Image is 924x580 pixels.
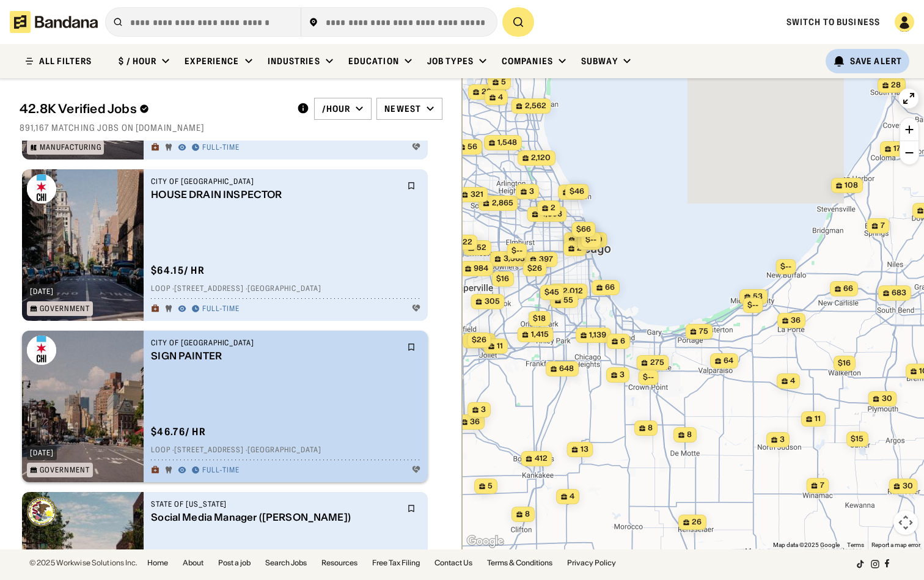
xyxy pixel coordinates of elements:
[348,56,399,67] div: Education
[850,56,902,67] div: Save Alert
[29,559,137,567] div: © 2025 Workwise Solutions Inc.
[27,497,56,526] img: State of Illinois logo
[529,186,534,197] span: 3
[40,305,90,312] div: Government
[497,341,503,351] span: 11
[481,405,486,415] span: 3
[20,141,442,549] div: grid
[147,559,168,567] a: Home
[893,144,901,154] span: 17
[539,254,553,265] span: 397
[496,274,509,283] span: $16
[585,235,596,244] span: $--
[559,364,574,374] span: 648
[497,138,517,148] span: 1,548
[384,103,421,114] div: Newest
[20,122,442,133] div: 891,167 matching jobs on [DOMAIN_NAME]
[27,336,56,365] img: City of Chicago logo
[699,326,708,337] span: 75
[10,11,98,33] img: Bandana logotype
[605,282,615,293] span: 66
[753,292,763,302] span: 53
[747,300,758,309] span: $--
[488,481,493,491] span: 5
[465,534,505,549] a: Open this area in Google Maps (opens a new window)
[39,57,92,65] div: ALL FILTERS
[570,186,584,196] span: $46
[472,335,486,344] span: $26
[903,481,913,491] span: 30
[504,254,525,264] span: 3,565
[780,435,785,445] span: 3
[40,144,101,151] div: Manufacturing
[643,372,654,381] span: $--
[512,246,522,255] span: $--
[780,262,791,271] span: $--
[20,101,287,116] div: 42.8K Verified Jobs
[531,329,549,340] span: 1,415
[40,466,90,474] div: Government
[687,430,692,440] span: 8
[648,423,653,433] span: 8
[185,56,239,67] div: Experience
[477,243,486,253] span: 52
[151,446,420,455] div: Loop · [STREET_ADDRESS] · [GEOGRAPHIC_DATA]
[119,56,156,67] div: $ / hour
[851,434,864,443] span: $15
[27,174,56,204] img: City of Chicago logo
[202,143,240,153] div: Full-time
[650,358,664,368] span: 275
[893,510,918,535] button: Map camera controls
[151,425,206,438] div: $ 46.76 / hr
[30,449,54,457] div: [DATE]
[471,189,483,200] span: 321
[533,314,546,323] span: $18
[492,198,513,208] span: 2,865
[535,453,548,464] span: 412
[871,541,920,548] a: Report a map error
[815,414,821,424] span: 11
[787,17,880,28] a: Switch to Business
[567,559,616,567] a: Privacy Policy
[576,224,591,233] span: $66
[570,491,574,502] span: 4
[820,480,824,491] span: 7
[838,358,851,367] span: $16
[581,444,588,455] span: 13
[435,559,472,567] a: Contact Us
[482,87,496,97] span: 236
[843,284,853,294] span: 66
[151,338,400,348] div: City of [GEOGRAPHIC_DATA]
[881,221,885,231] span: 7
[151,350,400,362] div: SIGN PAINTER
[202,304,240,314] div: Full-time
[502,56,553,67] div: Companies
[470,417,480,427] span: 36
[527,263,542,273] span: $26
[183,559,204,567] a: About
[525,101,546,111] span: 2,562
[891,80,901,90] span: 28
[151,512,400,523] div: Social Media Manager ([PERSON_NAME])
[151,284,420,294] div: Loop · [STREET_ADDRESS] · [GEOGRAPHIC_DATA]
[544,287,559,296] span: $45
[202,466,240,475] div: Full-time
[151,189,400,200] div: HOUSE DRAIN INSPECTOR
[541,209,562,219] span: 4,598
[563,286,583,296] span: 2,012
[30,288,54,295] div: [DATE]
[151,499,400,509] div: State of [US_STATE]
[474,263,488,274] span: 984
[322,103,351,114] div: /hour
[892,288,906,298] span: 683
[265,559,307,567] a: Search Jobs
[773,541,840,548] span: Map data ©2025 Google
[268,56,320,67] div: Industries
[372,559,420,567] a: Free Tax Filing
[487,559,552,567] a: Terms & Conditions
[468,142,477,152] span: 56
[531,153,551,163] span: 2,120
[791,315,801,326] span: 36
[525,509,530,519] span: 8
